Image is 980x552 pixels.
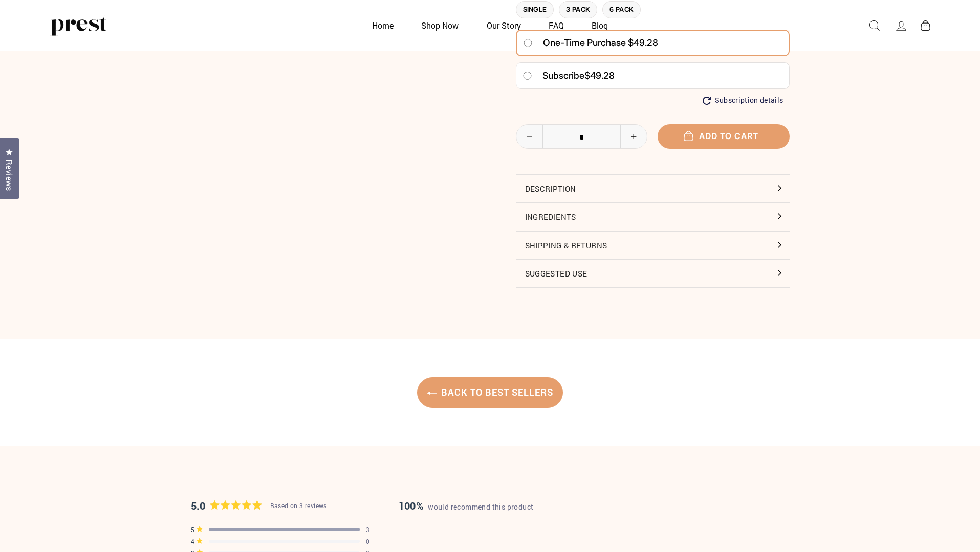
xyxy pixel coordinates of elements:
[428,502,533,512] span: would recommend this product
[658,124,790,148] button: Add to cart
[602,1,641,19] label: 6 Pack
[543,34,658,52] span: One-time purchase $49.28
[584,70,615,81] span: $49.28
[516,1,554,19] label: Single
[191,538,194,544] span: 4
[399,499,424,512] strong: 100%
[516,175,790,202] button: Description
[366,538,369,544] div: 0
[689,131,758,141] span: Add to cart
[50,15,106,36] img: PREST ORGANICS
[408,15,471,35] a: Shop Now
[522,72,532,80] input: Subscribe$49.28
[191,497,206,514] span: 5.0
[516,203,790,231] button: Ingredients
[417,377,563,408] a: Back to Best Sellers
[542,70,584,81] span: Subscribe
[359,15,406,35] a: Home
[191,526,194,533] span: 5
[703,96,783,105] button: Subscription details
[715,96,783,105] span: Subscription details
[620,125,647,148] button: Increase item quantity by one
[3,159,16,191] span: Reviews
[359,15,621,35] ul: Primary
[559,1,597,19] label: 3 Pack
[516,125,543,148] button: Reduce item quantity by one
[516,232,790,259] button: Shipping & Returns
[523,39,533,47] input: One-time purchase $49.28
[474,15,534,35] a: Our Story
[516,260,790,287] button: Suggested Use
[366,526,369,533] div: 3
[270,501,327,511] div: Based on 3 reviews
[516,125,647,149] input: quantity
